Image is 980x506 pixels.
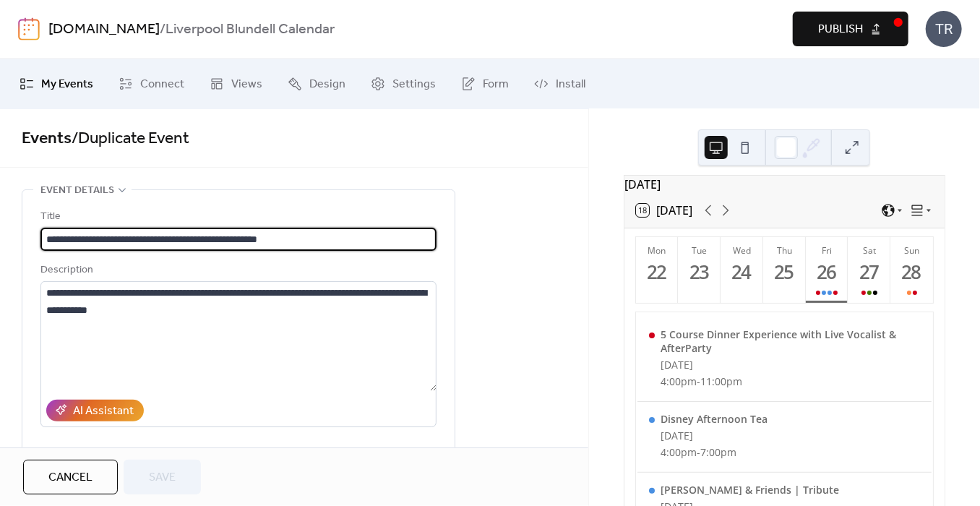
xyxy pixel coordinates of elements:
button: 18[DATE] [631,200,697,220]
span: Publish [818,21,863,38]
div: 5 Course Dinner Experience with Live Vocalist & AfterParty [661,327,919,355]
span: 11:00pm [700,374,742,388]
button: Tue23 [678,237,721,303]
div: [PERSON_NAME] & Friends | Tribute [661,483,839,497]
div: 24 [730,260,754,284]
button: Publish [793,12,908,46]
span: Settings [392,76,436,93]
div: 28 [900,260,924,284]
button: Mon22 [636,237,679,303]
a: Settings [360,64,447,103]
button: Fri26 [806,237,848,303]
div: AI Assistant [73,403,134,420]
div: Tue [682,244,716,257]
button: Sat27 [848,237,890,303]
a: [DOMAIN_NAME] [48,16,160,43]
div: Mon [640,244,674,257]
div: TR [926,11,962,47]
a: My Events [9,64,104,103]
div: [DATE] [661,358,919,372]
span: - [697,445,700,459]
span: Cancel [48,469,93,486]
div: Description [40,262,434,279]
div: Location [40,445,434,462]
span: 4:00pm [661,445,697,459]
div: [DATE] [624,176,945,193]
div: [DATE] [661,429,768,442]
button: Sun28 [890,237,933,303]
button: AI Assistant [46,400,144,421]
span: / Duplicate Event [72,123,189,155]
div: Sun [895,244,929,257]
div: Disney Afternoon Tea [661,412,768,426]
div: Fri [810,244,844,257]
button: Wed24 [721,237,763,303]
button: Cancel [23,460,118,494]
a: Form [450,64,520,103]
b: / [160,16,166,43]
div: Thu [768,244,801,257]
span: Form [483,76,509,93]
a: Views [199,64,273,103]
b: Liverpool Blundell Calendar [166,16,335,43]
span: Event details [40,182,114,200]
span: My Events [41,76,93,93]
a: Events [22,123,72,155]
div: 22 [645,260,669,284]
div: Wed [725,244,759,257]
span: 7:00pm [700,445,736,459]
a: Install [523,64,596,103]
img: logo [18,17,40,40]
a: Design [277,64,356,103]
span: 4:00pm [661,374,697,388]
a: Connect [108,64,195,103]
div: 27 [858,260,882,284]
span: Connect [140,76,184,93]
div: 25 [773,260,796,284]
span: Views [231,76,262,93]
div: 23 [688,260,712,284]
div: 26 [815,260,839,284]
div: Title [40,208,434,226]
span: - [697,374,700,388]
button: Thu25 [763,237,806,303]
span: Design [309,76,345,93]
span: Install [556,76,585,93]
div: Sat [852,244,886,257]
